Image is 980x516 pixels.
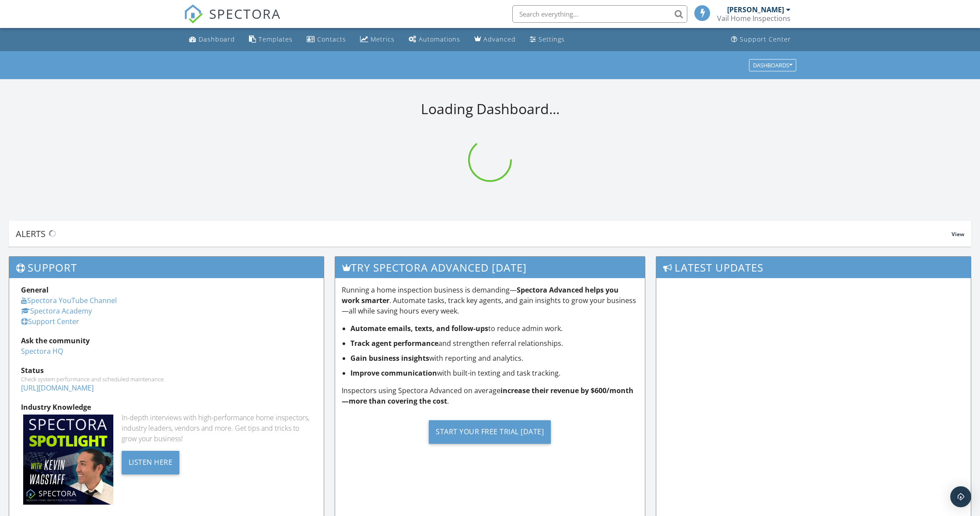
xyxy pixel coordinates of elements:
button: Dashboards [749,59,796,71]
div: Dashboard [199,35,235,43]
a: Support Center [21,317,79,326]
div: Templates [259,35,293,43]
a: Spectora HQ [21,346,63,356]
span: View [952,230,964,238]
strong: Spectora Advanced helps you work smarter [342,285,619,305]
div: Listen Here [122,451,180,474]
h3: Try spectora advanced [DATE] [335,257,644,278]
span: SPECTORA [209,4,281,23]
li: to reduce admin work. [350,323,638,334]
div: Status [21,365,312,376]
div: Settings [539,35,565,43]
div: Dashboards [753,62,792,68]
a: Contacts [303,31,350,48]
div: Check system performance and scheduled maintenance. [21,376,312,383]
div: In-depth interviews with high-performance home inspectors, industry leaders, vendors and more. Ge... [122,412,312,444]
div: Vail Home Inspections [717,14,791,23]
a: Spectora YouTube Channel [21,296,117,305]
div: Start Your Free Trial [DATE] [429,420,551,444]
li: with built-in texting and task tracking. [350,368,638,378]
strong: General [21,285,49,295]
a: Templates [245,31,296,48]
a: Settings [526,31,568,48]
div: Automations [419,35,460,43]
strong: Automate emails, texts, and follow-ups [350,324,488,333]
strong: Gain business insights [350,353,429,363]
a: Metrics [357,31,398,48]
input: Search everything... [512,5,687,23]
div: Support Center [740,35,791,43]
h3: Support [9,257,324,278]
a: Spectora Academy [21,306,92,316]
div: Metrics [371,35,395,43]
div: Ask the community [21,335,312,346]
img: Spectoraspolightmain [23,415,113,505]
a: SPECTORA [184,12,281,30]
a: Automations (Basic) [405,31,464,48]
div: [PERSON_NAME] [727,5,784,14]
div: Open Intercom Messenger [950,486,971,507]
a: Support Center [728,31,794,48]
a: Listen Here [122,457,180,467]
strong: Improve communication [350,368,437,378]
a: [URL][DOMAIN_NAME] [21,383,94,393]
h3: Latest Updates [656,257,971,278]
p: Inspectors using Spectora Advanced on average . [342,385,638,406]
li: and strengthen referral relationships. [350,338,638,349]
a: Start Your Free Trial [DATE] [342,413,638,450]
a: Advanced [471,31,519,48]
div: Advanced [483,35,516,43]
p: Running a home inspection business is demanding— . Automate tasks, track key agents, and gain ins... [342,285,638,316]
a: Dashboard [185,31,238,48]
div: Alerts [16,228,952,240]
img: The Best Home Inspection Software - Spectora [184,4,203,24]
div: Industry Knowledge [21,402,312,412]
li: with reporting and analytics. [350,353,638,363]
div: Contacts [317,35,346,43]
strong: Track agent performance [350,338,438,348]
strong: increase their revenue by $600/month—more than covering the cost [342,386,633,406]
